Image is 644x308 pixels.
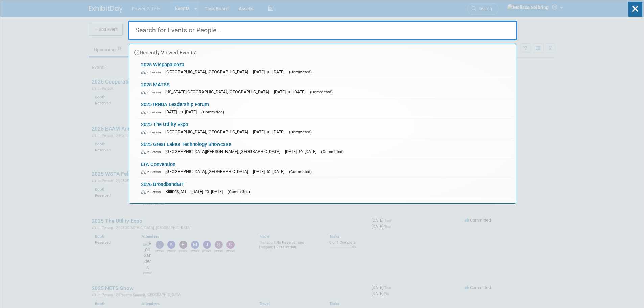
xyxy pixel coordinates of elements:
[274,89,309,94] span: [DATE] to [DATE]
[138,98,512,118] a: 2025 IRNBA Leadership Forum In-Person [DATE] to [DATE] (Committed)
[138,118,512,138] a: 2025 The Utility Expo In-Person [GEOGRAPHIC_DATA], [GEOGRAPHIC_DATA] [DATE] to [DATE] (Committed)
[310,90,333,94] span: (Committed)
[289,70,312,74] span: (Committed)
[321,149,344,154] span: (Committed)
[138,158,512,178] a: LTA Convention In-Person [GEOGRAPHIC_DATA], [GEOGRAPHIC_DATA] [DATE] to [DATE] (Committed)
[165,109,200,114] span: [DATE] to [DATE]
[165,149,284,154] span: [GEOGRAPHIC_DATA][PERSON_NAME], [GEOGRAPHIC_DATA]
[253,69,288,74] span: [DATE] to [DATE]
[128,21,517,40] input: Search for Events or People...
[191,189,226,194] span: [DATE] to [DATE]
[133,44,512,58] div: Recently Viewed Events:
[165,89,272,94] span: [US_STATE][GEOGRAPHIC_DATA], [GEOGRAPHIC_DATA]
[253,169,288,174] span: [DATE] to [DATE]
[141,170,164,174] span: In-Person
[285,149,320,154] span: [DATE] to [DATE]
[141,150,164,154] span: In-Person
[141,110,164,114] span: In-Person
[289,129,312,134] span: (Committed)
[141,70,164,74] span: In-Person
[138,58,512,78] a: 2025 Wispapalooza In-Person [GEOGRAPHIC_DATA], [GEOGRAPHIC_DATA] [DATE] to [DATE] (Committed)
[138,138,512,158] a: 2025 Great Lakes Technology Showcase In-Person [GEOGRAPHIC_DATA][PERSON_NAME], [GEOGRAPHIC_DATA] ...
[138,78,512,98] a: 2025 MATSS In-Person [US_STATE][GEOGRAPHIC_DATA], [GEOGRAPHIC_DATA] [DATE] to [DATE] (Committed)
[141,90,164,94] span: In-Person
[165,69,252,74] span: [GEOGRAPHIC_DATA], [GEOGRAPHIC_DATA]
[201,110,224,114] span: (Committed)
[289,169,312,174] span: (Committed)
[165,189,190,194] span: Billings, MT
[141,130,164,134] span: In-Person
[253,129,288,134] span: [DATE] to [DATE]
[141,190,164,194] span: In-Person
[228,189,250,194] span: (Committed)
[138,178,512,198] a: 2026 BroadbandMT In-Person Billings, MT [DATE] to [DATE] (Committed)
[165,169,252,174] span: [GEOGRAPHIC_DATA], [GEOGRAPHIC_DATA]
[165,129,252,134] span: [GEOGRAPHIC_DATA], [GEOGRAPHIC_DATA]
